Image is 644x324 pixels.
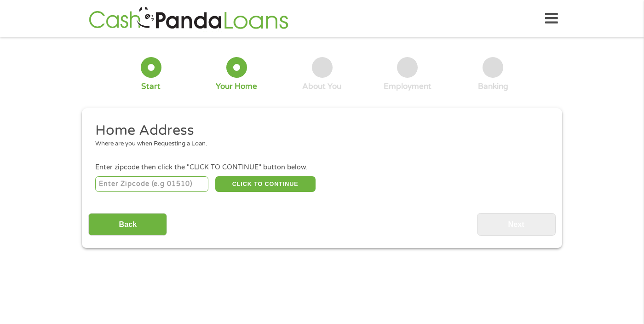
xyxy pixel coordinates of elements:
[95,162,549,173] div: Enter zipcode then click the "CLICK TO CONTINUE" button below.
[141,81,161,92] div: Start
[215,176,316,192] button: CLICK TO CONTINUE
[88,213,167,236] input: Back
[478,81,508,92] div: Banking
[95,139,542,149] div: Where are you when Requesting a Loan.
[384,81,431,92] div: Employment
[86,6,291,32] img: GetLoanNow Logo
[216,81,257,92] div: Your Home
[477,213,556,236] input: Next
[95,121,542,140] h2: Home Address
[303,81,342,92] div: About You
[95,176,209,192] input: Enter Zipcode (e.g 01510)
